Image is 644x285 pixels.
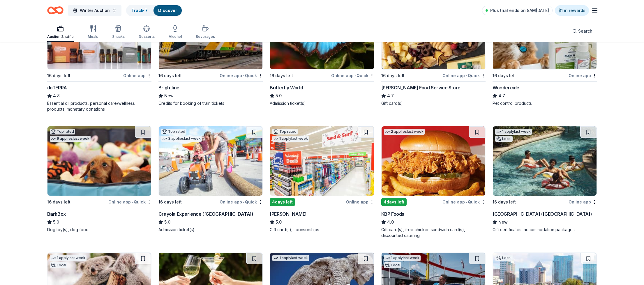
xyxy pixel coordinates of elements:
[158,8,177,13] a: Discover
[555,5,589,16] a: $1 in rewards
[387,219,394,226] span: 4.0
[50,262,67,268] div: Local
[346,198,374,206] div: Online app
[270,126,374,233] a: Image for Winn-DixieTop rated1 applylast week4days leftOnline app[PERSON_NAME]5.0Gift card(s), sp...
[47,34,74,39] div: Auction & raffle
[381,72,405,79] div: 16 days left
[50,255,87,261] div: 1 apply last week
[161,136,202,142] div: 3 applies last week
[47,72,70,79] div: 16 days left
[493,100,597,106] div: Pet control products
[569,198,597,206] div: Online app
[270,84,303,91] div: Butterfly World
[158,84,179,91] div: Brightline
[220,72,263,79] div: Online app Quick
[276,219,282,226] span: 5.0
[123,72,151,79] div: Online app
[270,210,307,217] div: [PERSON_NAME]
[490,7,549,14] span: Plus trial ends on 8AM[DATE]
[493,126,597,233] a: Image for Four Seasons Resort (Orlando)1 applylast weekLocal16 days leftOnline app[GEOGRAPHIC_DAT...
[68,5,121,16] button: Winter Auction
[482,6,553,15] a: Plus trial ends on 8AM[DATE]
[158,72,182,79] div: 16 days left
[276,92,282,99] span: 5.0
[569,72,597,79] div: Online app
[354,73,356,78] span: •
[131,8,148,13] a: Track· 7
[158,199,182,206] div: 16 days left
[384,255,421,261] div: 1 apply last week
[139,23,155,42] button: Desserts
[384,129,425,135] div: 2 applies last week
[381,227,486,238] div: Gift card(s), free chicken sandwich card(s), discounted catering
[161,129,186,134] div: Top rated
[196,34,215,39] div: Beverages
[196,23,215,42] button: Beverages
[80,7,110,14] span: Winter Auction
[164,92,174,99] span: New
[493,210,592,217] div: [GEOGRAPHIC_DATA] ([GEOGRAPHIC_DATA])
[169,34,182,39] div: Alcohol
[47,126,151,196] img: Image for BarkBox
[381,210,404,217] div: KBP Foods
[158,126,263,233] a: Image for Crayola Experience (Orlando)Top rated3 applieslast week16 days leftOnline app•QuickCray...
[47,227,151,233] div: Dog toy(s), dog food
[132,200,133,204] span: •
[495,255,513,261] div: Local
[47,84,67,91] div: doTERRA
[243,73,244,78] span: •
[272,136,309,142] div: 1 apply last week
[270,100,374,106] div: Admission ticket(s)
[493,199,516,206] div: 16 days left
[493,126,597,196] img: Image for Four Seasons Resort (Orlando)
[568,25,597,37] button: Search
[158,210,253,217] div: Crayola Experience ([GEOGRAPHIC_DATA])
[47,210,66,217] div: BarkBox
[88,23,98,42] button: Meals
[442,198,486,206] div: Online app Quick
[382,126,485,196] img: Image for KBP Foods
[53,219,59,226] span: 5.0
[381,84,460,91] div: [PERSON_NAME] Food Service Store
[159,126,262,196] img: Image for Crayola Experience (Orlando)
[47,199,70,206] div: 16 days left
[164,219,170,226] span: 5.0
[47,23,74,42] button: Auction & raffle
[498,219,508,226] span: New
[493,227,597,233] div: Gift certificates, accommodation packages
[47,126,151,233] a: Image for BarkBoxTop rated9 applieslast week16 days leftOnline app•QuickBarkBox5.0Dog toy(s), dog...
[88,34,98,39] div: Meals
[272,255,309,261] div: 1 apply last week
[270,126,374,196] img: Image for Winn-Dixie
[384,262,401,268] div: Local
[381,198,407,206] div: 4 days left
[498,92,505,99] span: 4.7
[493,72,516,79] div: 16 days left
[158,100,263,106] div: Credits for booking of train tickets
[243,200,244,204] span: •
[112,23,125,42] button: Snacks
[495,129,532,135] div: 1 apply last week
[270,72,293,79] div: 16 days left
[466,200,467,204] span: •
[50,129,75,134] div: Top rated
[270,198,295,206] div: 4 days left
[108,198,151,206] div: Online app Quick
[442,72,486,79] div: Online app Quick
[220,198,263,206] div: Online app Quick
[387,92,394,99] span: 4.7
[50,136,91,142] div: 9 applies last week
[47,100,151,112] div: Essential oil products, personal care/wellness products, monetary donations
[270,227,374,233] div: Gift card(s), sponsorships
[47,3,63,17] a: Home
[169,23,182,42] button: Alcohol
[158,227,263,233] div: Admission ticket(s)
[381,126,486,238] a: Image for KBP Foods2 applieslast week4days leftOnline app•QuickKBP Foods4.0Gift card(s), free chi...
[381,100,486,106] div: Gift card(s)
[126,5,182,16] button: Track· 7Discover
[272,129,298,134] div: Top rated
[466,73,467,78] span: •
[493,84,519,91] div: Wondercide
[139,34,155,39] div: Desserts
[112,34,125,39] div: Snacks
